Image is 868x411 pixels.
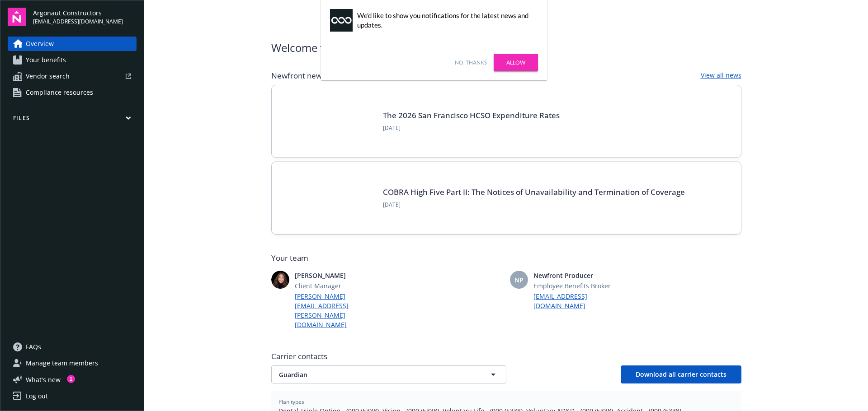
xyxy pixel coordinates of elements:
a: Allow [494,54,538,71]
img: photo [271,271,289,289]
a: Your benefits [8,53,137,67]
span: What ' s new [26,375,61,384]
a: COBRA High Five Part II: The Notices of Unavailability and Termination of Coverage [383,187,685,197]
a: [EMAIL_ADDRESS][DOMAIN_NAME] [533,291,622,310]
span: [DATE] [383,201,685,209]
button: Argonaut Constructors[EMAIL_ADDRESS][DOMAIN_NAME] [33,8,137,26]
a: No, thanks [455,59,487,67]
button: Download all carrier contacts [621,365,741,383]
span: [DATE] [383,124,560,132]
span: [EMAIL_ADDRESS][DOMAIN_NAME] [33,18,123,26]
button: Guardian [271,365,506,383]
span: Welcome to Navigator , [PERSON_NAME] [271,40,472,56]
span: Vendor search [26,69,70,83]
a: FAQs [8,340,137,354]
img: BLOG-Card Image - Compliance - COBRA High Five Pt 2 - 08-21-25.jpg [286,176,372,220]
a: Manage team members [8,356,137,370]
span: Your team [271,253,741,263]
a: Vendor search [8,69,137,83]
span: [PERSON_NAME] [295,271,383,280]
button: What's new1 [8,375,75,384]
a: Compliance resources [8,85,137,100]
span: NP [514,275,524,285]
span: Newfront news [271,70,325,81]
span: Compliance resources [26,85,93,100]
span: Manage team members [26,356,98,370]
a: The 2026 San Francisco HCSO Expenditure Rates [383,110,560,120]
span: Employee Benefits Broker [533,281,622,291]
span: FAQs [26,340,41,354]
a: [PERSON_NAME][EMAIL_ADDRESS][PERSON_NAME][DOMAIN_NAME] [295,291,383,329]
span: Overview [26,37,54,51]
span: Carrier contacts [271,351,741,362]
img: BLOG+Card Image - Compliance - 2026 SF HCSO Expenditure Rates - 08-26-25.jpg [286,100,372,143]
a: Overview [8,37,137,51]
img: navigator-logo.svg [8,8,26,26]
span: Argonaut Constructors [33,8,123,18]
div: We'd like to show you notifications for the latest news and updates. [357,11,533,30]
button: Files [8,114,137,125]
span: Guardian [279,370,467,379]
span: Newfront Producer [533,271,622,280]
a: View all news [701,70,741,81]
span: Download all carrier contacts [636,370,726,379]
span: Your benefits [26,53,66,67]
div: Log out [26,389,48,403]
span: Client Manager [295,281,383,291]
span: Plan types [278,398,734,406]
div: 1 [67,375,75,383]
